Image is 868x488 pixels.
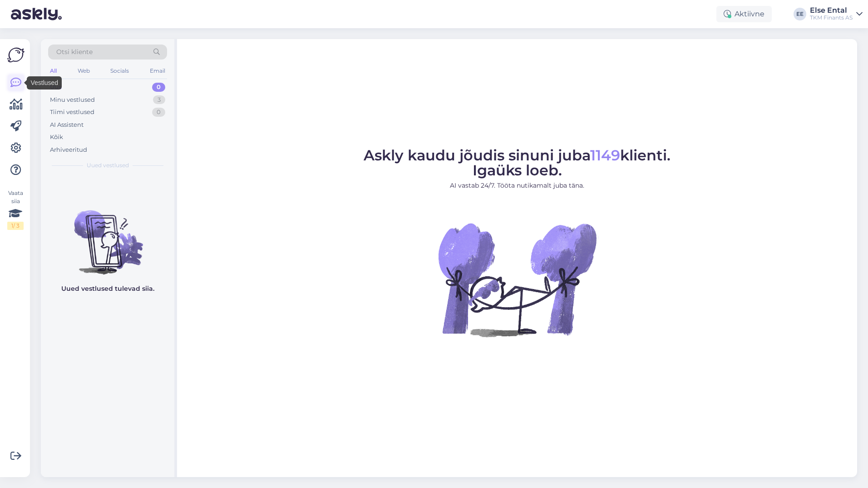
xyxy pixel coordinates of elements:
[108,65,131,77] div: Socials
[56,47,93,57] span: Otsi kliente
[7,189,24,230] div: Vaata siia
[41,194,174,276] img: No chats
[364,146,671,179] span: Askly kaudu jõudis sinuni juba klienti. Igaüks loeb.
[590,146,620,164] span: 1149
[152,83,165,92] div: 0
[810,7,853,14] div: Else Ental
[50,145,87,154] div: Arhiveeritud
[153,95,165,105] div: 3
[50,120,84,129] div: AI Assistent
[48,65,59,77] div: All
[50,95,95,105] div: Minu vestlused
[810,7,863,21] a: Else EntalTKM Finants AS
[76,65,92,77] div: Web
[50,108,94,117] div: Tiimi vestlused
[148,65,167,77] div: Email
[364,181,671,190] p: AI vastab 24/7. Tööta nutikamalt juba täna.
[7,222,24,230] div: 1 / 3
[61,284,154,294] p: Uued vestlused tulevad siia.
[152,108,165,117] div: 0
[716,6,772,22] div: Aktiivne
[810,14,853,21] div: TKM Finants AS
[50,133,63,142] div: Kõik
[87,161,129,169] span: Uued vestlused
[27,76,62,90] div: Vestlused
[435,198,599,361] img: No Chat active
[794,8,806,20] div: EE
[7,46,25,64] img: Askly Logo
